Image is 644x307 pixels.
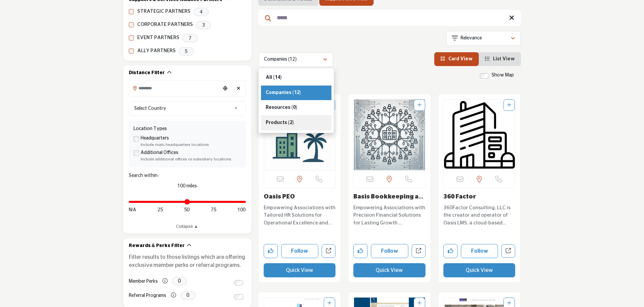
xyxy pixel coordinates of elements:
a: Open Listing in new tab [264,99,335,170]
span: 50 [184,207,189,214]
img: 360 Factor [444,99,515,170]
a: Open Listing in new tab [354,99,425,170]
span: 4 [194,8,209,16]
input: Switch to Referral Programs [234,294,243,300]
span: Select Country [134,104,231,113]
span: 0 [180,291,196,300]
span: Card View [448,57,473,61]
button: Quick View [264,263,336,277]
input: Search Keyword [258,10,521,26]
label: ALLY PARTNERS [137,47,176,55]
a: Add To List [327,301,331,306]
a: Add To List [507,103,511,108]
label: Show Map [492,72,514,79]
a: Empowering Associations with Tailored HR Solutions for Operational Excellence and Growth. Special... [264,203,336,227]
span: 100 miles [177,184,197,188]
img: Basis Bookkeeping and Business Services [354,99,425,170]
span: Companies [266,90,291,95]
button: Follow [281,244,319,258]
div: Include main headquarters locations [141,142,241,148]
b: (14) [273,75,282,80]
div: Location Types [134,125,241,132]
label: Additional Offices [141,149,178,156]
span: 5 [179,47,194,56]
input: ALLY PARTNERS checkbox [129,49,134,54]
p: Relevance [461,35,482,42]
p: Empowering Associations with Tailored HR Solutions for Operational Excellence and Growth. Special... [264,204,336,227]
span: List View [493,57,515,61]
button: Companies (12) [258,52,333,67]
div: Include additional offices or subsidiary locations [141,156,241,162]
img: Oasis PEO [264,99,335,170]
span: N/A [129,207,137,214]
span: 0 [172,277,187,285]
button: Like company [264,244,278,258]
li: List View [479,52,521,66]
a: Add To List [507,301,511,306]
button: Like company [353,244,368,258]
input: STRATEGIC PARTNERS checkbox [129,9,134,14]
input: CORPORATE PARTNERS checkbox [129,22,134,27]
li: Card View [434,52,479,66]
label: Member Perks [129,276,158,287]
h3: Basis Bookkeeping and Business Services [353,193,426,201]
a: View Card [440,57,473,61]
h3: Oasis PEO [264,193,336,201]
div: Clear search location [234,82,244,96]
button: Quick View [443,263,516,277]
span: 7 [182,34,198,42]
div: Choose your current location [220,82,230,96]
a: Oasis PEO [264,194,295,200]
p: Empowering Associations with Precision Financial Solutions for Lasting Growth. Specializing in su... [353,204,426,227]
h2: Rewards & Perks Filter [129,243,185,249]
p: 360Factor Consulting, LLC is the creator and operator of Oasis LMS, a cloud-based Learning Manage... [443,204,516,227]
a: Basis Bookkeeping an... [353,194,423,207]
h3: 360 Factor [443,193,516,201]
span: Resources [266,105,290,110]
b: (12) [292,90,301,95]
a: Empowering Associations with Precision Financial Solutions for Lasting Growth. Specializing in su... [353,203,426,227]
b: (0) [291,105,297,110]
input: EVENT PARTNERS checkbox [129,35,134,40]
a: Open 360-factor in new tab [501,244,515,258]
span: Products [266,120,287,125]
span: All [266,75,272,80]
input: Switch to Member Perks [234,280,243,285]
label: EVENT PARTNERS [137,34,179,42]
a: 360 Factor [443,194,476,200]
a: 360Factor Consulting, LLC is the creator and operator of Oasis LMS, a cloud-based Learning Manage... [443,203,516,227]
div: Search within: [129,172,246,179]
a: Collapse ▲ [129,223,246,230]
button: Like company [443,244,458,258]
span: 3 [196,21,211,29]
p: Filter results to those listings which are offering exclusive member perks or referral programs. [129,253,246,269]
a: Add To List [417,301,421,306]
a: Open Listing in new tab [444,99,515,170]
a: Open oasis-peo in new tab [322,244,335,258]
label: STRATEGIC PARTNERS [137,8,191,16]
b: (2) [288,120,294,125]
button: Follow [461,244,498,258]
a: Open basis-bookkeeping-and-business-services in new tab [412,244,426,258]
p: Companies (12) [264,56,297,63]
div: Companies (12) [258,68,334,133]
a: Add To List [417,103,421,108]
button: Relevance [446,31,521,46]
h2: Distance Filter [129,70,165,76]
input: Search Location [129,82,220,95]
button: Follow [371,244,408,258]
a: View List [485,57,515,61]
label: Headquarters [141,135,169,142]
span: 75 [211,207,216,214]
span: 100 [237,207,245,214]
span: 25 [157,207,163,214]
label: Referral Programs [129,290,166,302]
button: Quick View [353,263,426,277]
label: CORPORATE PARTNERS [137,21,193,29]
